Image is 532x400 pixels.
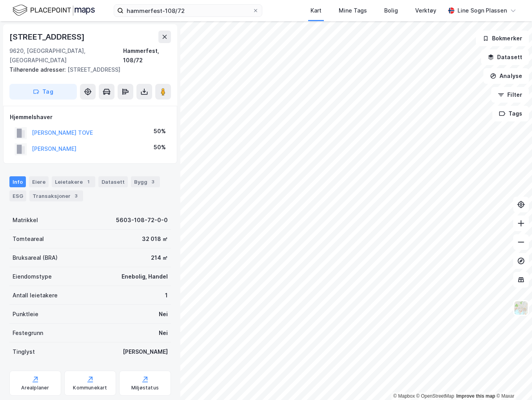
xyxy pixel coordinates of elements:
[492,106,529,121] button: Tags
[491,87,529,103] button: Filter
[13,234,44,244] div: Tomteareal
[493,362,532,400] iframe: Chat Widget
[9,31,86,43] div: [STREET_ADDRESS]
[84,178,92,186] div: 1
[159,328,168,338] div: Nei
[9,190,26,201] div: ESG
[13,347,35,357] div: Tinglyst
[10,112,171,122] div: Hjemmelshaver
[131,176,160,187] div: Bygg
[476,31,529,46] button: Bokmerker
[72,192,80,200] div: 3
[116,215,168,225] div: 5603-108-72-0-0
[98,176,128,187] div: Datasett
[481,49,529,65] button: Datasett
[29,190,83,201] div: Transaksjoner
[456,393,495,399] a: Improve this map
[29,176,49,187] div: Eiere
[13,215,38,225] div: Matrikkel
[514,300,528,315] img: Z
[13,253,58,262] div: Bruksareal (BRA)
[9,65,165,74] div: [STREET_ADDRESS]
[493,362,532,400] div: Kontrollprogram for chat
[9,176,26,187] div: Info
[21,385,49,391] div: Arealplaner
[13,4,95,17] img: logo.f888ab2527a4732fd821a326f86c7f29.svg
[151,253,168,262] div: 214 ㎡
[9,84,77,100] button: Tag
[458,6,507,15] div: Line Sogn Plassen
[149,178,157,186] div: 3
[142,234,168,244] div: 32 018 ㎡
[393,393,415,399] a: Mapbox
[165,291,168,300] div: 1
[154,143,166,152] div: 50%
[154,127,166,136] div: 50%
[123,46,171,65] div: Hammerfest, 108/72
[384,6,398,15] div: Bolig
[131,385,159,391] div: Miljøstatus
[52,176,95,187] div: Leietakere
[415,6,436,15] div: Verktøy
[13,272,52,281] div: Eiendomstype
[339,6,367,15] div: Mine Tags
[310,6,321,15] div: Kart
[9,46,123,65] div: 9620, [GEOGRAPHIC_DATA], [GEOGRAPHIC_DATA]
[123,5,252,16] input: Søk på adresse, matrikkel, gårdeiere, leietakere eller personer
[123,347,168,357] div: [PERSON_NAME]
[13,291,58,300] div: Antall leietakere
[122,272,168,281] div: Enebolig, Handel
[13,328,43,338] div: Festegrunn
[9,66,67,73] span: Tilhørende adresser:
[159,310,168,319] div: Nei
[416,393,454,399] a: OpenStreetMap
[483,68,529,84] button: Analyse
[73,385,107,391] div: Kommunekart
[13,310,38,319] div: Punktleie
